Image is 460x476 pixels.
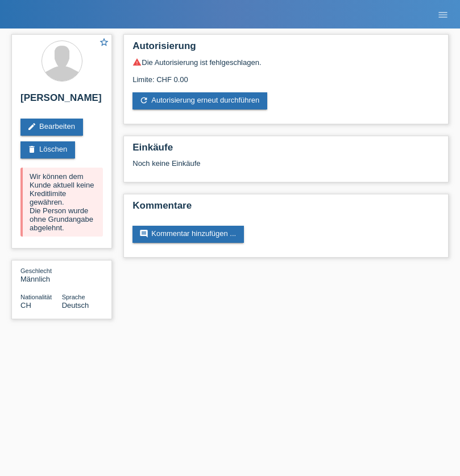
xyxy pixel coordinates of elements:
i: delete [27,145,36,154]
i: menu [437,9,449,21]
a: menu [432,11,454,18]
h2: Kommentare [132,200,440,217]
i: refresh [139,96,148,105]
div: Wir können dem Kunde aktuell keine Kreditlimite gewähren. Die Person wurde ohne Grundangabe abgel... [20,168,103,237]
div: Männlich [20,266,62,283]
i: edit [27,122,36,131]
div: Limite: CHF 0.00 [132,67,440,84]
h2: Autorisierung [132,40,440,58]
i: warning [132,58,142,67]
span: Deutsch [62,301,89,310]
span: Geschlecht [20,267,52,274]
a: commentKommentar hinzufügen ... [132,226,244,243]
i: star_border [99,37,109,47]
span: Schweiz [20,301,31,310]
a: deleteLöschen [20,141,75,158]
div: Noch keine Einkäufe [132,159,440,176]
a: star_border [99,37,109,49]
span: Sprache [62,294,85,300]
a: refreshAutorisierung erneut durchführen [132,92,267,109]
div: Die Autorisierung ist fehlgeschlagen. [132,58,440,67]
h2: Einkäufe [132,142,440,159]
span: Nationalität [20,294,52,300]
i: comment [139,229,148,238]
a: editBearbeiten [20,119,83,136]
h2: [PERSON_NAME] [20,92,103,109]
